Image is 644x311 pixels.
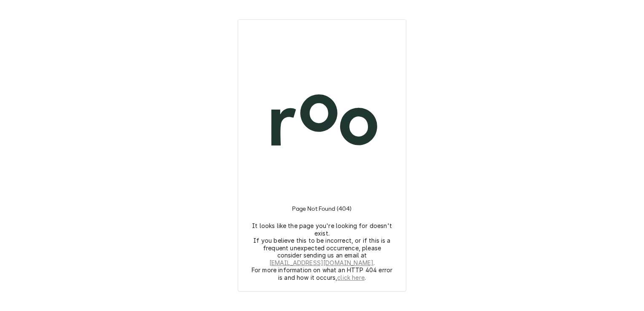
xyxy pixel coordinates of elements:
[251,222,393,237] p: It looks like the page you're looking for doesn't exist.
[248,30,396,281] div: Logo and Instructions Container
[337,274,365,282] a: click here
[251,266,393,281] p: For more information on what an HTTP 404 error is and how it occurs, .
[248,48,396,195] img: Logo
[269,259,373,267] a: [EMAIL_ADDRESS][DOMAIN_NAME]
[248,195,396,281] div: Instructions
[292,195,352,222] h3: Page Not Found (404)
[251,237,393,266] p: If you believe this to be incorrect, or if this is a frequent unexpected occurrence, please consi...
